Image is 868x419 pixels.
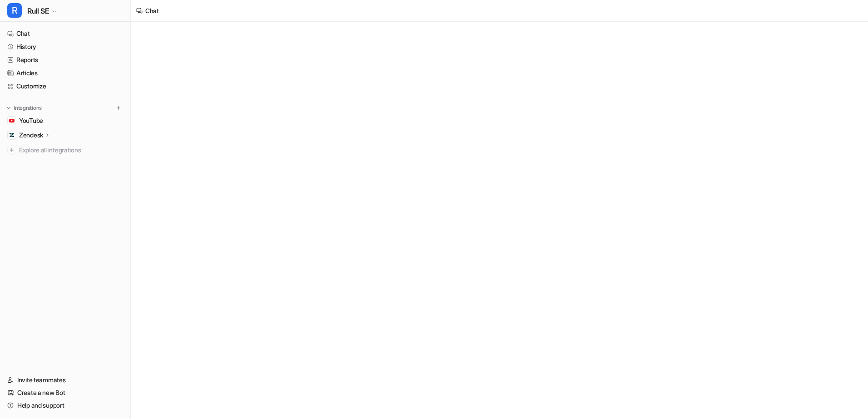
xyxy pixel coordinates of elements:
a: Articles [4,67,127,79]
a: Customize [4,80,127,93]
a: History [4,40,127,53]
span: Explore all integrations [19,143,123,157]
img: Zendesk [9,132,15,138]
a: Invite teammates [4,374,127,386]
img: explore all integrations [7,146,16,155]
a: Reports [4,54,127,66]
span: R [7,3,22,18]
img: YouTube [9,118,15,123]
a: Chat [4,27,127,40]
img: expand menu [5,105,12,111]
p: Zendesk [19,131,43,140]
a: Help and support [4,399,127,412]
p: Integrations [14,104,42,112]
img: menu_add.svg [115,105,122,111]
a: Create a new Bot [4,386,127,399]
span: Rull SE [27,5,49,17]
a: YouTubeYouTube [4,114,127,127]
a: Explore all integrations [4,144,127,156]
span: YouTube [19,116,43,125]
div: Chat [145,6,159,15]
button: Integrations [4,103,44,112]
